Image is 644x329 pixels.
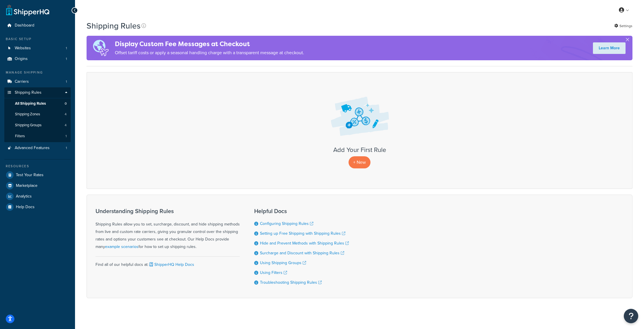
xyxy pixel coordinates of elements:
a: Using Filters [260,270,287,276]
span: 1 [66,46,67,51]
h3: Helpful Docs [254,208,349,214]
a: Test Your Rates [4,170,71,180]
a: Settings [614,22,632,30]
div: Shipping Rules allow you to set, surcharge, discount, and hide shipping methods from live and cus... [96,208,240,251]
h4: Display Custom Fee Messages at Checkout [115,39,304,49]
a: All Shipping Rules 0 [4,98,71,109]
span: Shipping Rules [15,90,42,95]
a: Using Shipping Groups [260,260,306,266]
span: 0 [65,101,67,106]
span: 4 [65,123,67,128]
h3: Understanding Shipping Rules [96,208,240,214]
div: Resources [4,164,71,169]
span: 1 [65,134,67,139]
a: Analytics [4,191,71,202]
h1: Shipping Rules [87,20,141,31]
a: Learn More [593,42,626,54]
span: Marketplace [16,183,38,188]
span: Analytics [16,194,32,199]
li: Shipping Zones [4,109,71,120]
li: Advanced Features [4,143,71,153]
a: Marketplace [4,181,71,191]
a: Configuring Shipping Rules [260,221,313,227]
a: Surcharge and Discount with Shipping Rules [260,250,344,256]
a: Carriers 1 [4,76,71,87]
span: Carriers [15,79,29,84]
a: Dashboard [4,20,71,31]
a: ShipperHQ Home [6,4,49,16]
li: Carriers [4,76,71,87]
a: Filters 1 [4,131,71,142]
span: Test Your Rates [16,173,44,178]
li: Websites [4,43,71,54]
a: Setting up Free Shipping with Shipping Rules [260,230,345,236]
div: Basic Setup [4,37,71,42]
button: Open Resource Center [624,309,638,323]
img: duties-banner-06bc72dcb5fe05cb3f9472aba00be2ae8eb53ab6f0d8bb03d382ba314ac3c341.png [87,36,115,60]
span: Websites [15,46,31,51]
span: Dashboard [15,23,34,28]
p: + New [349,156,370,168]
div: Find all of our helpful docs at: [96,256,240,268]
a: example scenarios [105,244,138,250]
a: Origins 1 [4,54,71,64]
span: Shipping Groups [15,123,42,128]
a: Shipping Rules [4,87,71,98]
a: ShipperHQ Help Docs [148,262,194,268]
span: 1 [66,79,67,84]
a: Hide and Prevent Methods with Shipping Rules [260,240,349,246]
div: Manage Shipping [4,70,71,75]
h3: Add Your First Rule [93,146,626,153]
a: Shipping Zones 4 [4,109,71,120]
span: Origins [15,57,28,61]
span: 4 [65,112,67,117]
li: Shipping Groups [4,120,71,131]
a: Advanced Features 1 [4,143,71,153]
a: Help Docs [4,202,71,212]
a: Websites 1 [4,43,71,54]
span: 1 [66,146,67,151]
span: Filters [15,134,25,139]
li: All Shipping Rules [4,98,71,109]
a: Shipping Groups 4 [4,120,71,131]
li: Origins [4,54,71,64]
span: Shipping Zones [15,112,40,117]
li: Filters [4,131,71,142]
a: Troubleshooting Shipping Rules [260,279,322,285]
span: Help Docs [16,205,35,210]
p: Offset tariff costs or apply a seasonal handling charge with a transparent message at checkout. [115,49,304,57]
span: All Shipping Rules [15,101,46,106]
span: 1 [66,57,67,61]
span: Advanced Features [15,146,50,151]
li: Shipping Rules [4,87,71,142]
